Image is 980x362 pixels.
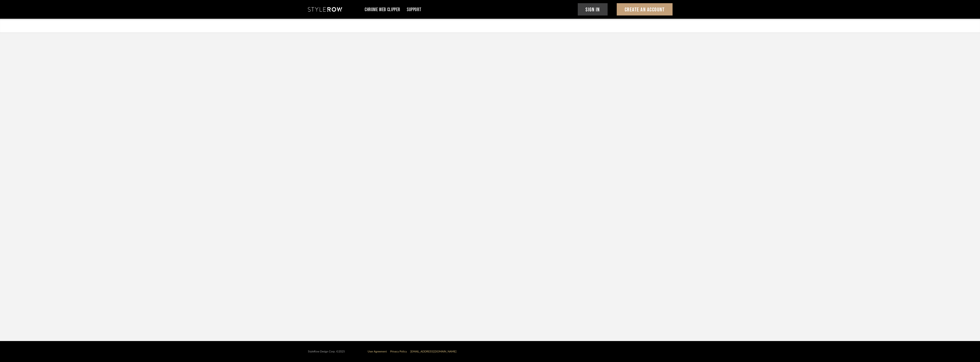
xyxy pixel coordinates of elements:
[410,350,456,353] a: [EMAIL_ADDRESS][DOMAIN_NAME]
[578,3,608,16] button: Sign In
[368,350,387,353] a: User Agreement
[365,8,400,12] a: Chrome Web Clipper
[390,350,407,353] a: Privacy Policy
[308,350,345,353] div: StyleRow Design Corp. ©2025
[617,3,673,16] button: Create An Account
[407,8,421,12] a: Support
